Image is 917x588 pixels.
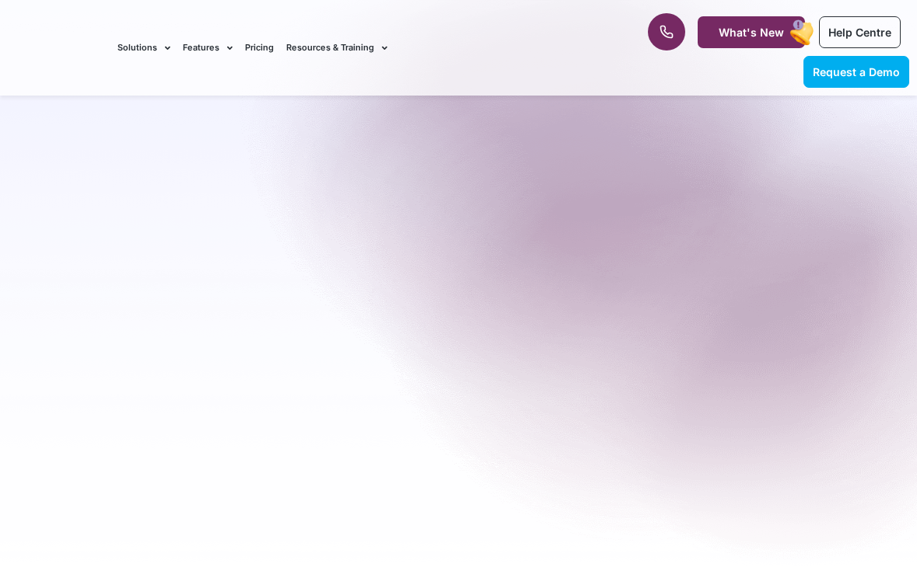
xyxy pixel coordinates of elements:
[117,22,170,74] a: Solutions
[183,22,233,74] a: Features
[813,65,900,78] span: Request a Demo
[8,37,102,58] img: CareMaster Logo
[286,22,387,74] a: Resources & Training
[719,26,784,39] span: What's New
[828,26,891,39] span: Help Centre
[698,16,805,48] a: What's New
[819,16,901,48] a: Help Centre
[245,22,274,74] a: Pricing
[117,22,585,74] nav: Menu
[803,56,909,88] a: Request a Demo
